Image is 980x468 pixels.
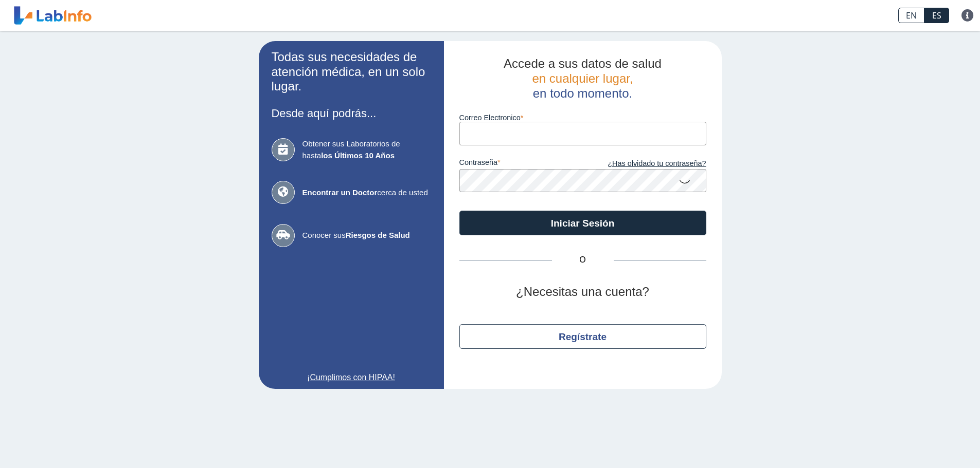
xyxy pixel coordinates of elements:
b: Encontrar un Doctor [302,188,378,197]
label: Correo Electronico [459,114,706,122]
button: Iniciar Sesión [459,211,706,235]
label: contraseña [459,158,583,170]
a: ES [924,8,949,23]
span: Conocer sus [302,230,431,241]
b: los Últimos 10 Años [321,151,395,160]
span: Accede a sus datos de salud [504,57,662,70]
h3: Desde aquí podrás... [272,107,431,120]
span: en cualquier lugar, [532,71,633,85]
button: Regístrate [459,324,706,349]
span: en todo momento. [533,86,632,100]
span: O [552,254,614,266]
a: ¿Has olvidado tu contraseña? [583,158,706,170]
h2: Todas sus necesidades de atención médica, en un solo lugar. [272,50,431,94]
b: Riesgos de Salud [346,231,410,239]
h2: ¿Necesitas una cuenta? [459,285,706,299]
span: cerca de usted [302,187,431,199]
a: EN [898,8,924,23]
a: ¡Cumplimos con HIPAA! [272,371,431,384]
span: Obtener sus Laboratorios de hasta [302,138,431,161]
